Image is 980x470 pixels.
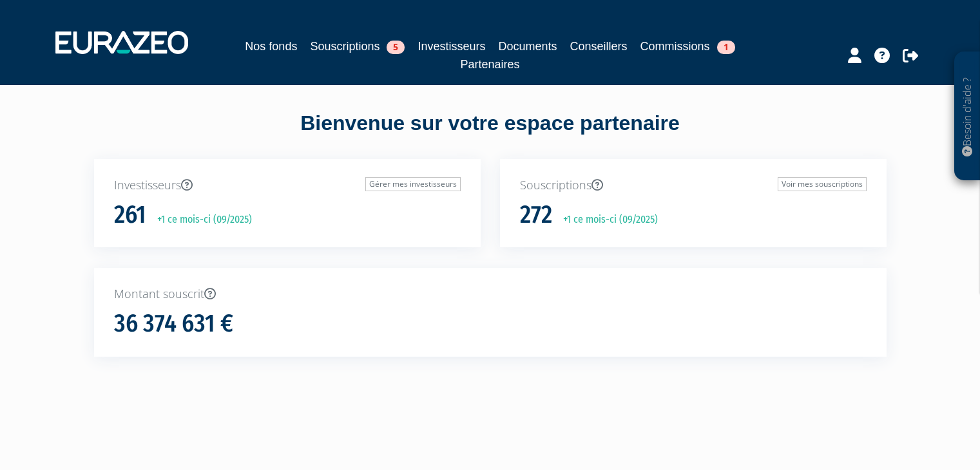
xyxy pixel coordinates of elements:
[114,202,146,229] h1: 261
[520,177,867,194] p: Souscriptions
[310,37,405,55] a: Souscriptions5
[640,37,735,55] a: Commissions1
[520,202,552,229] h1: 272
[84,109,896,159] div: Bienvenue sur votre espace partenaire
[387,41,405,54] span: 5
[499,37,557,55] a: Documents
[418,37,485,55] a: Investisseurs
[554,212,658,227] p: +1 ce mois-ci (09/2025)
[114,286,867,303] p: Montant souscrit
[114,177,461,194] p: Investisseurs
[460,55,519,73] a: Partenaires
[570,37,628,55] a: Conseillers
[114,310,233,337] h1: 36 374 631 €
[778,177,867,191] a: Voir mes souscriptions
[148,212,252,227] p: +1 ce mois-ci (09/2025)
[245,37,297,55] a: Nos fonds
[365,177,461,191] a: Gérer mes investisseurs
[960,59,975,174] p: Besoin d'aide ?
[717,41,735,54] span: 1
[55,31,188,54] img: 1732889491-logotype_eurazeo_blanc_rvb.png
